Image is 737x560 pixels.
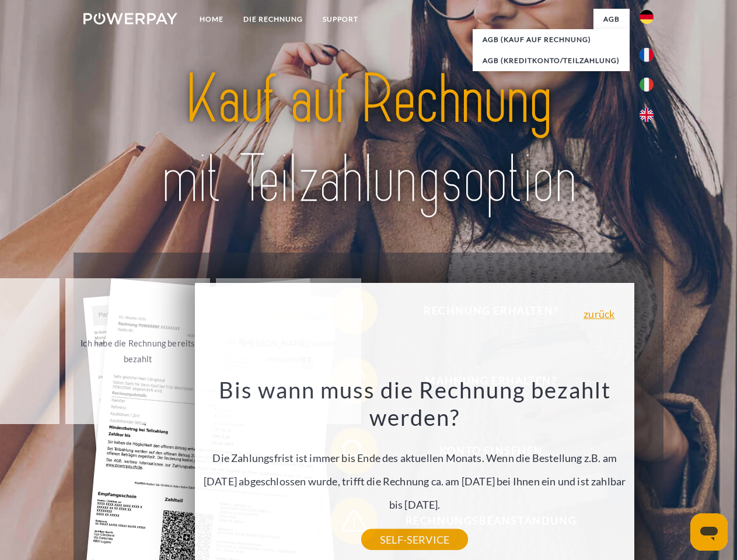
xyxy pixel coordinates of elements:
[640,10,654,24] img: de
[361,529,468,550] a: SELF-SERVICE
[584,309,614,319] a: zurück
[640,78,654,92] img: it
[313,9,368,30] a: SUPPORT
[190,9,233,30] a: Home
[202,376,628,432] h3: Bis wann muss die Rechnung bezahlt werden?
[202,376,628,540] div: Die Zahlungsfrist ist immer bis Ende des aktuellen Monats. Wenn die Bestellung z.B. am [DATE] abg...
[593,9,630,30] a: agb
[640,108,654,122] img: en
[233,9,313,30] a: DIE RECHNUNG
[83,13,177,24] img: logo-powerpay-white.svg
[640,48,654,62] img: fr
[690,513,728,551] iframe: Schaltfläche zum Öffnen des Messaging-Fensters
[473,50,630,71] a: AGB (Kreditkonto/Teilzahlung)
[473,29,630,50] a: AGB (Kauf auf Rechnung)
[111,56,626,223] img: title-powerpay_de.svg
[72,335,204,367] div: Ich habe die Rechnung bereits bezahlt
